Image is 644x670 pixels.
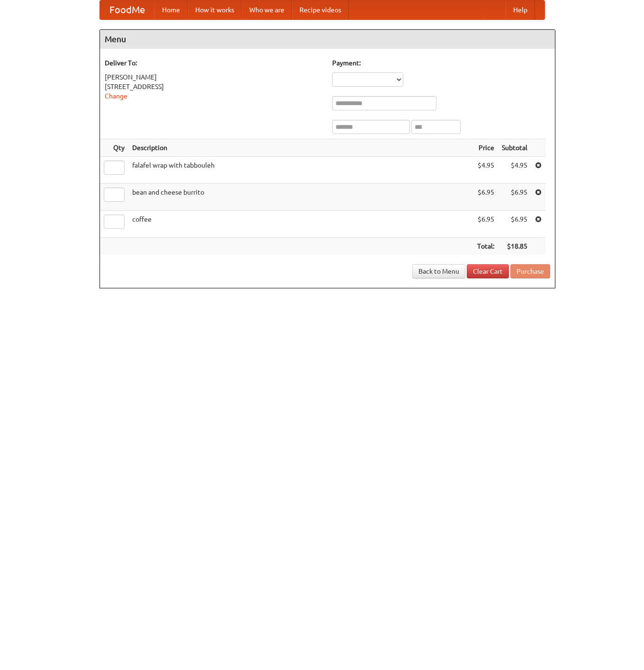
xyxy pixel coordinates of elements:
[510,264,550,278] button: Purchase
[498,184,531,211] td: $6.95
[473,211,498,238] td: $6.95
[473,157,498,184] td: $4.95
[128,211,473,238] td: coffee
[100,30,555,49] h4: Menu
[467,264,509,278] a: Clear Cart
[188,0,242,19] a: How it works
[473,139,498,157] th: Price
[498,238,531,255] th: $18.85
[105,92,127,100] a: Change
[105,82,323,91] div: [STREET_ADDRESS]
[100,139,128,157] th: Qty
[498,157,531,184] td: $4.95
[128,139,473,157] th: Description
[292,0,349,19] a: Recipe videos
[105,58,323,68] h5: Deliver To:
[332,58,550,68] h5: Payment:
[242,0,292,19] a: Who we are
[498,139,531,157] th: Subtotal
[128,157,473,184] td: falafel wrap with tabbouleh
[100,0,154,19] a: FoodMe
[498,211,531,238] td: $6.95
[412,264,465,278] a: Back to Menu
[473,238,498,255] th: Total:
[506,0,535,19] a: Help
[105,72,323,82] div: [PERSON_NAME]
[473,184,498,211] td: $6.95
[128,184,473,211] td: bean and cheese burrito
[154,0,188,19] a: Home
